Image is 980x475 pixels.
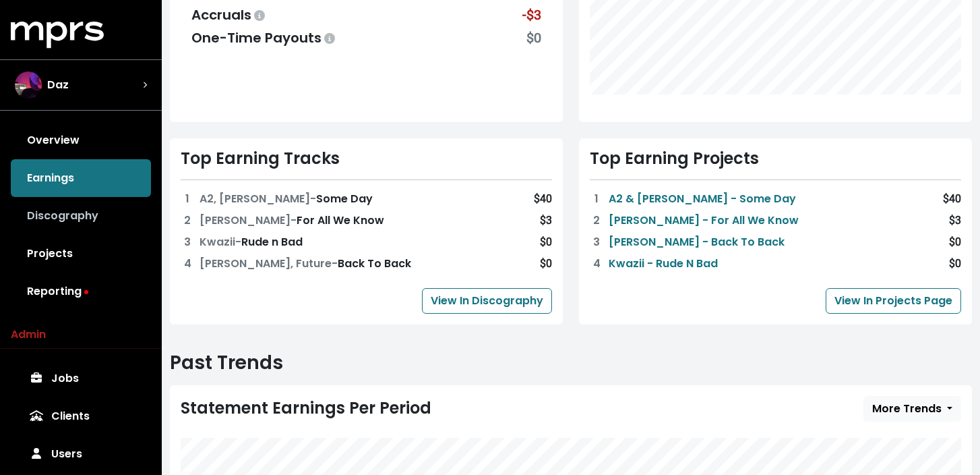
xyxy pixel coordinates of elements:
h2: Past Trends [170,352,972,374]
a: View In Projects Page [826,288,961,314]
a: Clients [11,397,151,435]
div: 2 [181,213,194,229]
a: [PERSON_NAME] - Back To Back [609,234,785,250]
div: Rude n Bad [200,234,303,250]
div: Back To Back [200,256,411,272]
div: $0 [949,256,961,272]
div: $40 [534,191,552,207]
div: $0 [949,234,961,250]
div: -$3 [522,5,541,25]
div: Top Earning Tracks [181,149,552,169]
a: A2 & [PERSON_NAME] - Some Day [609,191,796,207]
a: [PERSON_NAME] - For All We Know [609,213,799,229]
a: Overview [11,121,151,159]
div: For All We Know [200,213,384,229]
div: $0 [526,28,541,48]
div: $0 [540,234,552,250]
span: Daz [47,77,69,93]
div: Accruals [191,5,268,25]
div: $3 [949,213,961,229]
div: 2 [590,213,603,229]
img: The selected account / producer [15,72,42,99]
a: mprs logo [11,26,104,42]
a: Users [11,435,151,473]
div: 4 [590,256,603,272]
button: More Trends [863,396,961,422]
div: 3 [590,234,603,250]
div: $0 [540,256,552,272]
span: A2, [PERSON_NAME] - [200,191,316,206]
span: [PERSON_NAME], Future - [200,256,338,271]
a: Kwazii - Rude N Bad [609,256,718,272]
div: 3 [181,234,194,250]
div: $40 [943,191,961,207]
div: $3 [540,213,552,229]
div: Statement Earnings Per Period [181,399,431,418]
a: Reporting [11,273,151,310]
div: 4 [181,256,194,272]
div: Top Earning Projects [590,149,961,169]
a: View In Discography [422,288,552,314]
span: [PERSON_NAME] - [200,213,297,228]
a: Discography [11,197,151,235]
span: More Trends [872,401,942,416]
div: Some Day [200,191,373,207]
div: 1 [590,191,603,207]
a: Jobs [11,360,151,397]
div: One-Time Payouts [191,28,338,48]
div: 1 [181,191,194,207]
a: Projects [11,235,151,273]
span: Kwazii - [200,234,241,250]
